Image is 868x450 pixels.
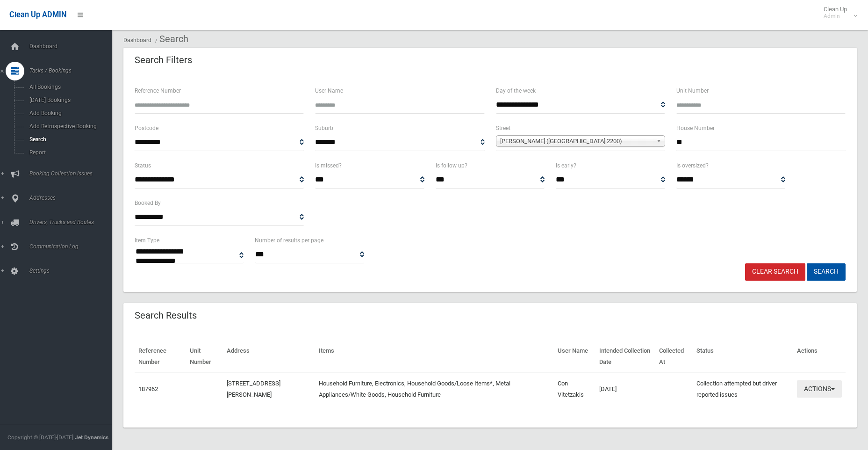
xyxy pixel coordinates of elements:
span: Copyright © [DATE]-[DATE] [7,434,73,441]
label: Is missed? [315,160,342,171]
span: Search [27,136,111,143]
button: Actions [797,380,842,398]
span: Addresses [27,195,119,201]
span: Drivers, Trucks and Routes [27,219,119,225]
span: Communication Log [27,243,119,250]
label: Number of results per page [255,235,323,246]
th: User Name [554,341,595,373]
th: Status [693,341,793,373]
th: Intended Collection Date [595,341,655,373]
label: Is early? [556,160,576,171]
span: Add Retrospective Booking [27,123,111,130]
label: Status [135,160,151,171]
span: All Bookings [27,84,111,90]
label: User Name [315,86,343,96]
a: 187962 [138,385,158,392]
label: Reference Number [135,86,181,96]
strong: Jet Dynamics [75,434,108,441]
span: Report [27,149,111,156]
span: [PERSON_NAME] ([GEOGRAPHIC_DATA] 2200) [500,136,653,147]
th: Unit Number [186,341,223,373]
span: Add Booking [27,110,111,116]
th: Reference Number [135,341,186,373]
td: Collection attempted but driver reported issues [693,373,793,405]
th: Items [315,341,553,373]
a: Clear Search [745,263,805,281]
span: Settings [27,268,119,274]
label: Day of the week [496,86,536,96]
td: [DATE] [595,373,655,405]
span: Clean Up ADMIN [9,10,66,19]
span: Clean Up [819,6,856,20]
td: Con Vitetzakis [554,373,595,405]
th: Actions [793,341,846,373]
label: Suburb [315,123,333,133]
label: Is follow up? [436,160,467,171]
label: Unit Number [676,86,709,96]
label: Street [496,123,510,133]
label: Is oversized? [676,160,709,171]
span: Booking Collection Issues [27,170,119,177]
span: Dashboard [27,43,119,50]
a: [STREET_ADDRESS][PERSON_NAME] [227,380,280,398]
header: Search Filters [123,51,203,69]
label: House Number [676,123,715,133]
td: Household Furniture, Electronics, Household Goods/Loose Items*, Metal Appliances/White Goods, Hou... [315,373,553,405]
span: Tasks / Bookings [27,67,119,74]
small: Admin [824,13,847,20]
label: Booked By [135,198,161,208]
label: Postcode [135,123,158,133]
header: Search Results [123,306,208,325]
th: Address [223,341,315,373]
label: Item Type [135,235,159,246]
li: Search [153,30,188,48]
button: Search [807,263,846,281]
th: Collected At [655,341,693,373]
span: [DATE] Bookings [27,97,111,103]
a: Dashboard [123,37,151,44]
